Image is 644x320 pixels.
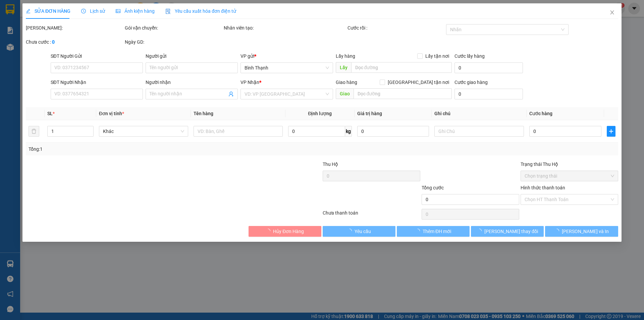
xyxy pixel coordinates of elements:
div: Người gửi [146,52,238,60]
span: Định lượng [308,111,332,116]
span: plus [607,129,615,134]
span: Giá trị hàng [357,111,382,116]
span: Increase Value [86,126,93,131]
span: Chọn trạng thái [525,171,614,181]
div: SĐT Người Nhận [51,79,143,86]
span: loading [347,229,355,233]
input: VD: Bàn, Ghế [194,126,283,137]
label: Cước lấy hàng [454,53,485,59]
input: Dọc đường [354,88,452,99]
input: Cước lấy hàng [454,62,523,73]
span: Lấy tận nơi [423,52,452,60]
div: Chưa cước : [26,38,123,46]
button: plus [607,126,615,137]
span: Thêm ĐH mới [423,228,451,235]
div: Trạng thái Thu Hộ [521,161,618,168]
span: [GEOGRAPHIC_DATA] tận nơi [385,79,452,86]
span: loading [266,229,273,233]
div: Gói vận chuyển: [125,24,222,32]
span: Tổng cước [422,185,444,190]
span: Thu Hộ [323,162,338,167]
button: [PERSON_NAME] và In [545,226,618,237]
span: loading [554,229,562,233]
div: Chưa thanh toán [322,209,421,221]
span: picture [116,9,120,13]
div: VP gửi [241,52,333,60]
span: kg [345,126,352,137]
button: Thêm ĐH mới [397,226,470,237]
span: SL [47,111,53,116]
label: Cước giao hàng [454,80,488,85]
span: clock-circle [81,9,86,13]
button: Hủy Đơn Hàng [249,226,321,237]
div: Nhân viên tạo: [224,24,346,32]
div: Ngày GD: [125,38,222,46]
span: Lấy [336,62,351,73]
span: Khác [103,126,184,136]
img: icon [165,9,171,14]
div: SĐT Người Gửi [51,52,143,60]
button: Close [603,3,622,22]
span: SỬA ĐƠN HÀNG [26,8,70,14]
div: Cước rồi : [347,24,445,32]
span: loading [415,229,423,233]
span: close [609,10,615,15]
th: Ghi chú [432,107,527,120]
span: Ảnh kiện hàng [116,8,155,14]
span: up [88,127,92,131]
span: Yêu cầu xuất hóa đơn điện tử [165,8,236,14]
span: Lịch sử [81,8,105,14]
span: user-add [229,91,234,97]
span: Đơn vị tính [99,111,124,116]
button: [PERSON_NAME] thay đổi [471,226,544,237]
span: Hủy Đơn Hàng [273,228,304,235]
span: Bình Thạnh [245,63,329,73]
div: Tổng: 1 [29,145,249,153]
div: Người nhận [146,79,238,86]
span: [PERSON_NAME] và In [562,228,609,235]
button: delete [29,126,39,137]
input: Dọc đường [351,62,452,73]
b: 0 [52,39,55,45]
div: [PERSON_NAME]: [26,24,123,32]
span: down [88,132,92,136]
span: loading [477,229,484,233]
button: Yêu cầu [323,226,395,237]
span: Giao [336,88,354,99]
input: Ghi Chú [435,126,524,137]
span: Yêu cầu [355,228,371,235]
span: [PERSON_NAME] thay đổi [484,228,538,235]
span: Giao hàng [336,80,357,85]
input: Cước giao hàng [454,89,523,99]
span: Lấy hàng [336,53,355,59]
span: edit [26,9,31,13]
span: Tên hàng [194,111,213,116]
span: Decrease Value [86,131,93,136]
span: Cước hàng [529,111,552,116]
span: VP Nhận [241,80,260,85]
label: Hình thức thanh toán [521,185,565,190]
